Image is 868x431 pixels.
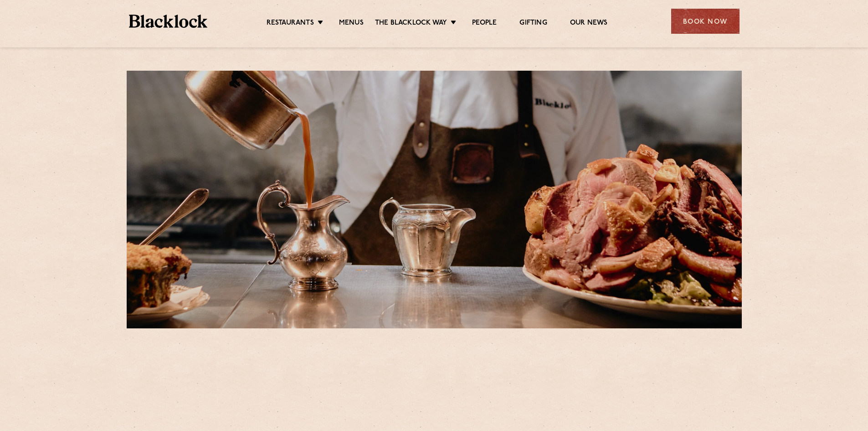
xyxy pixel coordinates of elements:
[671,9,740,34] div: Book Now
[267,19,314,29] a: Restaurants
[519,19,547,29] a: Gifting
[472,19,497,29] a: People
[339,19,364,29] a: Menus
[375,19,447,29] a: The Blacklock Way
[129,15,208,28] img: BL_Textured_Logo-footer-cropped.svg
[570,19,608,29] a: Our News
